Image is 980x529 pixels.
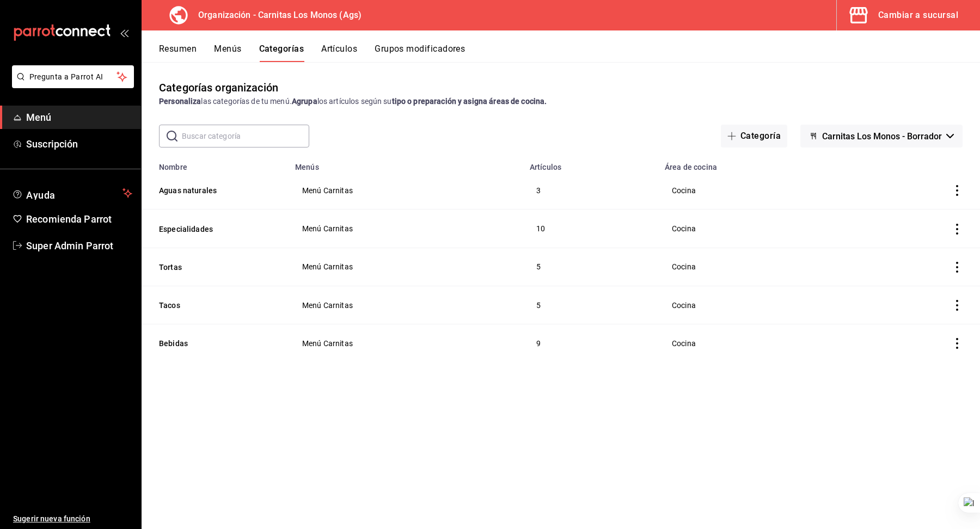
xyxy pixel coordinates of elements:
[159,44,980,62] div: navigation tabs
[159,338,268,349] button: Bebidas
[159,97,201,106] strong: Personaliza
[523,156,658,171] th: Artículos
[12,65,134,88] button: Pregunta a Parrot AI
[302,302,510,309] span: Menú Carnitas
[321,44,357,62] button: Artículos
[259,44,304,62] button: Categorías
[26,212,132,226] span: Recomienda Parrot
[182,125,309,147] input: Buscar categoría
[658,156,855,171] th: Área de cocina
[26,137,132,151] span: Suscripción
[523,210,658,248] td: 10
[8,79,134,90] a: Pregunta a Parrot AI
[159,300,268,311] button: Tacos
[952,185,963,196] button: actions
[800,125,963,147] button: Carnitas Los Monos - Borrador
[523,171,658,210] td: 3
[672,263,842,270] span: Cocina
[29,71,117,83] span: Pregunta a Parrot AI
[672,187,842,194] span: Cocina
[302,263,510,270] span: Menú Carnitas
[952,224,963,235] button: actions
[302,340,510,347] span: Menú Carnitas
[159,96,963,107] div: las categorías de tu menú. los artículos según su
[159,185,268,196] button: Aguas naturales
[142,156,289,171] th: Nombre
[878,8,958,23] div: Cambiar a sucursal
[375,44,465,62] button: Grupos modificadores
[672,340,842,347] span: Cocina
[13,513,132,525] span: Sugerir nueva función
[523,248,658,286] td: 5
[289,156,523,171] th: Menús
[523,324,658,362] td: 9
[26,110,132,125] span: Menú
[26,238,132,253] span: Super Admin Parrot
[26,187,118,200] span: Ayuda
[523,286,658,324] td: 5
[822,131,942,142] span: Carnitas Los Monos - Borrador
[142,156,980,362] table: categoriesTable
[189,9,362,22] h3: Organización - Carnitas Los Monos (Ags)
[120,28,128,37] button: open_drawer_menu
[721,125,787,147] button: Categoría
[302,225,510,232] span: Menú Carnitas
[672,225,842,232] span: Cocina
[672,302,842,309] span: Cocina
[159,262,268,273] button: Tortas
[952,338,963,349] button: actions
[159,44,197,62] button: Resumen
[292,97,317,106] strong: Agrupa
[952,300,963,311] button: actions
[159,224,268,235] button: Especialidades
[214,44,241,62] button: Menús
[392,97,547,106] strong: tipo o preparación y asigna áreas de cocina.
[159,79,278,96] div: Categorías organización
[302,187,510,194] span: Menú Carnitas
[952,262,963,273] button: actions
